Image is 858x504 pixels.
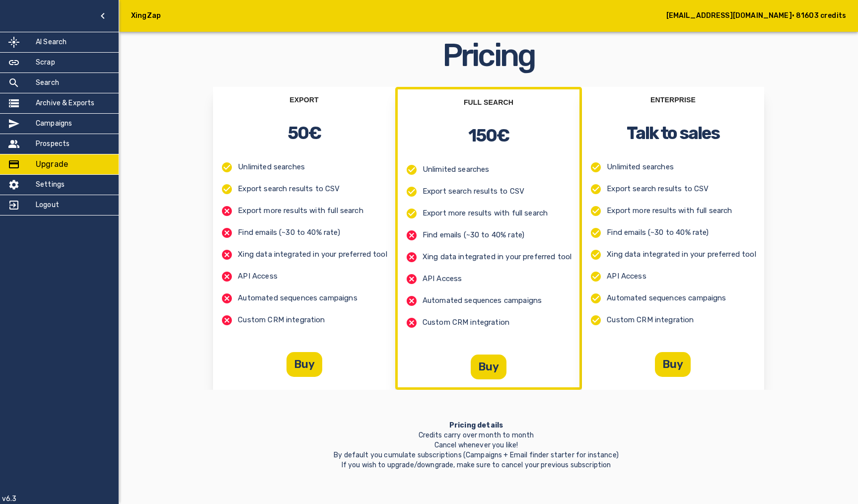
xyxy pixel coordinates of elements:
[36,37,67,47] h5: AI Search
[238,227,340,238] p: Find emails (~30 to 40% rate)
[607,184,709,194] p: Export search results to CSV
[655,352,691,377] button: Buy
[423,317,509,328] p: Custom CRM integration
[238,184,340,194] p: Export search results to CSV
[607,227,709,238] p: Find emails (~30 to 40% rate)
[423,164,490,175] p: Unlimited searches
[607,162,674,172] p: Unlimited searches
[627,121,719,145] h2: Talk to sales
[36,158,68,170] h5: Upgrade
[423,252,572,262] p: Xing data integrated in your preferred tool
[468,123,509,148] h2: 150€
[423,186,524,197] p: Export search results to CSV
[607,315,694,325] p: Custom CRM integration
[131,11,161,21] h5: XingZap
[607,206,732,216] p: Export more results with full search
[423,295,542,306] p: Automated sequences campaigns
[423,274,462,284] p: API Access
[36,180,65,190] h5: Settings
[423,230,524,240] p: Find emails (~30 to 40% rate)
[666,11,846,21] h5: [EMAIL_ADDRESS][DOMAIN_NAME] • 81603 credits
[286,352,322,377] button: Buy
[238,315,325,325] p: Custom CRM integration
[36,119,72,129] h5: Campaigns
[607,249,756,260] p: Xing data integrated in your preferred tool
[607,293,726,303] p: Automated sequences campaigns
[442,40,535,71] h1: Pricing
[423,208,548,218] p: Export more results with full search
[36,58,55,68] h5: Scrap
[449,421,503,430] strong: Pricing details
[607,271,646,282] p: API Access
[36,98,95,108] h5: Archive & Exports
[36,200,59,210] h5: Logout
[36,139,70,149] h5: Prospects
[471,355,506,379] button: Buy
[808,457,848,494] iframe: Gorgias live chat messenger
[238,206,363,216] p: Export more results with full search
[289,95,318,105] h4: EXPORT
[238,162,305,172] p: Unlimited searches
[238,249,387,260] p: Xing data integrated in your preferred tool
[464,97,513,107] h4: FULL SEARCH
[287,121,321,145] h2: 50€
[334,421,619,470] p: Credits carry over month to month Cancel whenever you like! By default you cumulate subscriptions...
[238,271,278,282] p: API Access
[238,293,357,303] p: Automated sequences campaigns
[36,78,59,88] h5: Search
[2,494,17,504] p: v6.3
[650,95,696,105] h4: ENTERPRISE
